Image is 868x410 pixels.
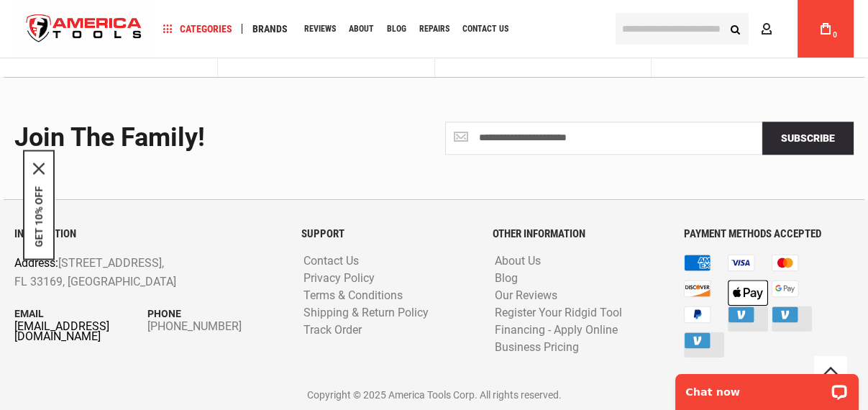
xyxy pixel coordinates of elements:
a: Blog [491,272,521,286]
a: Privacy Policy [300,272,378,286]
span: Contact Us [462,24,508,33]
a: Reviews [298,19,342,39]
span: About [349,24,374,33]
h6: OTHER INFORMATION [493,228,662,240]
a: Track Order [300,324,365,337]
a: Financing - Apply Online [491,324,621,337]
a: Business Pricing [491,341,583,355]
span: Address: [14,256,58,270]
button: Subscribe [762,122,854,155]
a: About [342,19,380,39]
button: GET 10% OFF [33,186,45,247]
button: Search [721,15,749,42]
a: Brands [246,19,294,39]
a: Categories [157,19,239,39]
a: [EMAIL_ADDRESS][DOMAIN_NAME] [14,322,147,342]
span: Repairs [419,24,449,33]
span: Brands [252,24,288,34]
img: America Tools [14,2,154,56]
span: Reviews [304,24,336,33]
p: Copyright © 2025 America Tools Corp. All rights reserved. [14,387,854,403]
span: 0 [833,31,837,39]
button: Close [33,163,45,175]
a: Blog [380,19,413,39]
a: Shipping & Return Policy [300,306,432,320]
span: Categories [163,24,232,34]
a: Contact Us [456,19,515,39]
a: Repairs [413,19,456,39]
h6: INFORMATION [14,228,280,240]
a: About Us [491,255,544,268]
span: Subscribe [781,132,835,144]
a: store logo [14,2,154,56]
p: Phone [147,306,280,322]
a: [PHONE_NUMBER] [147,322,280,332]
a: Contact Us [300,255,362,268]
div: Join the Family! [14,124,424,152]
a: Terms & Conditions [300,289,406,303]
span: Blog [387,24,406,33]
h6: PAYMENT METHODS ACCEPTED [684,228,854,240]
p: Email [14,306,147,322]
a: Our Reviews [491,289,561,303]
iframe: LiveChat chat widget [666,365,868,410]
a: Register Your Ridgid Tool [491,306,626,320]
h6: SUPPORT [301,228,471,240]
svg: close icon [33,163,45,175]
p: [STREET_ADDRESS], FL 33169, [GEOGRAPHIC_DATA] [14,254,227,291]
